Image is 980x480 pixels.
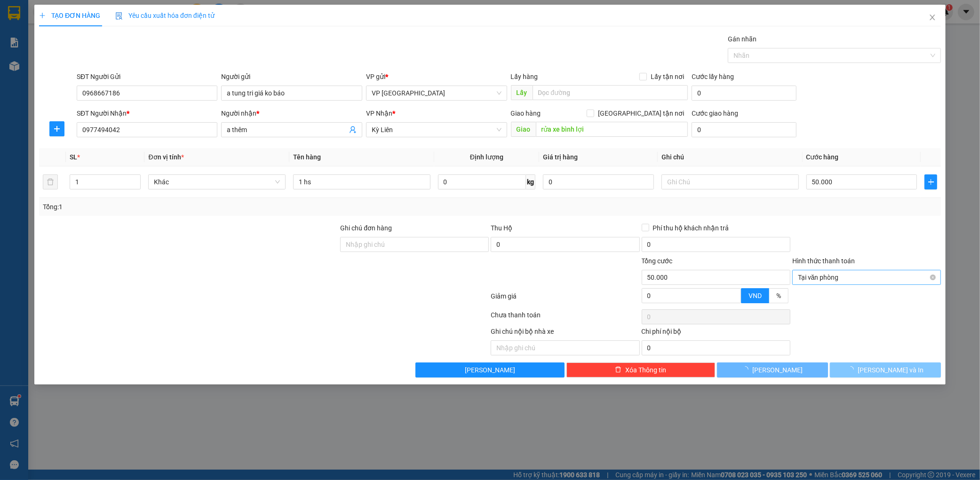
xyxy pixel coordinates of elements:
[925,178,937,186] span: plus
[692,110,738,117] label: Cước giao hàng
[49,121,64,136] button: plus
[50,125,64,133] span: plus
[349,126,357,134] span: user-add
[465,365,515,375] span: [PERSON_NAME]
[776,292,781,299] span: %
[847,366,858,373] span: loading
[340,224,392,232] label: Ghi chú đơn hàng
[692,73,734,80] label: Cước lấy hàng
[115,12,123,20] img: icon
[511,110,541,117] span: Giao hàng
[293,153,321,161] span: Tên hàng
[798,270,935,284] span: Tại văn phòng
[39,12,100,19] span: TẠO ĐƠN HÀNG
[792,257,855,265] label: Hình thức thanh toán
[526,174,535,189] span: kg
[752,365,803,375] span: [PERSON_NAME]
[511,85,533,100] span: Lấy
[642,326,790,340] div: Chi phí nội bộ
[615,366,621,374] span: delete
[647,71,688,82] span: Lấy tận nơi
[490,291,641,307] div: Giảm giá
[154,175,280,189] span: Khác
[511,73,538,80] span: Lấy hàng
[919,5,946,31] button: Close
[77,108,218,118] div: SĐT Người Nhận
[39,12,46,19] span: plus
[372,123,502,137] span: Kỳ Liên
[115,12,215,19] span: Yêu cầu xuất hóa đơn điện tử
[728,35,757,43] label: Gán nhãn
[594,108,688,118] span: [GEOGRAPHIC_DATA] tận nơi
[491,340,639,355] input: Nhập ghi chú
[98,55,169,75] div: Nhận: Văn phòng Kỳ Anh
[661,174,799,189] input: Ghi Chú
[43,174,58,189] button: delete
[536,122,688,137] input: Dọc đường
[221,108,362,118] div: Người nhận
[533,85,688,100] input: Dọc đường
[372,86,502,100] span: VP Mỹ Đình
[56,39,120,50] text: MD1308250324
[749,292,762,299] span: VND
[858,365,924,375] span: [PERSON_NAME] và In
[491,326,639,340] div: Ghi chú nội bộ nhà xe
[658,148,803,166] th: Ghi chú
[491,224,512,232] span: Thu Hộ
[642,257,673,265] span: Tổng cước
[806,153,839,161] span: Cước hàng
[929,14,936,21] span: close
[43,202,378,212] div: Tổng: 1
[566,362,715,378] button: deleteXóa Thông tin
[543,153,578,161] span: Giá trị hàng
[830,362,941,378] button: [PERSON_NAME] và In
[415,362,564,378] button: [PERSON_NAME]
[692,86,797,101] input: Cước lấy hàng
[148,153,183,161] span: Đơn vị tính
[7,55,94,75] div: Gửi: VP [GEOGRAPHIC_DATA]
[924,174,937,189] button: plus
[70,153,77,161] span: SL
[221,71,362,82] div: Người gửi
[77,71,218,82] div: SĐT Người Gửi
[692,122,797,137] input: Cước giao hàng
[366,71,507,82] div: VP gửi
[511,122,536,137] span: Giao
[742,366,752,373] span: loading
[543,174,654,189] input: 0
[717,362,828,378] button: [PERSON_NAME]
[930,275,936,280] span: close-circle
[649,223,733,233] span: Phí thu hộ khách nhận trả
[625,365,666,375] span: Xóa Thông tin
[490,310,641,326] div: Chưa thanh toán
[366,110,392,117] span: VP Nhận
[340,237,489,252] input: Ghi chú đơn hàng
[470,153,503,161] span: Định lượng
[293,174,430,189] input: VD: Bàn, Ghế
